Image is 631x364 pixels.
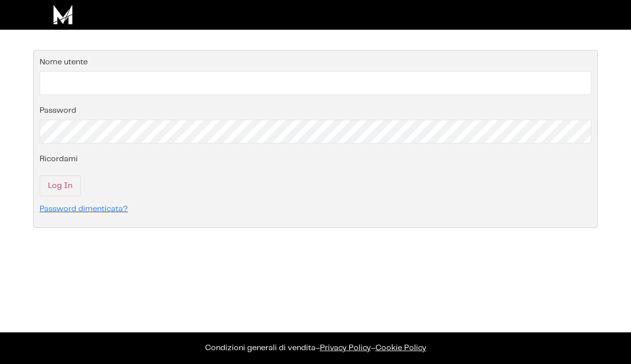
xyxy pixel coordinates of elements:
[375,344,426,352] span: Cookie Policy
[205,344,315,352] a: Condizioni generali di vendita
[40,107,76,115] label: Password
[40,176,81,196] input: Log In
[40,155,78,163] label: Ricordami
[320,344,371,352] a: Privacy Policy
[40,71,591,95] input: Nome utente
[40,205,128,213] a: Password dimenticata?
[40,58,88,66] label: Nome utente
[10,342,621,354] p: – –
